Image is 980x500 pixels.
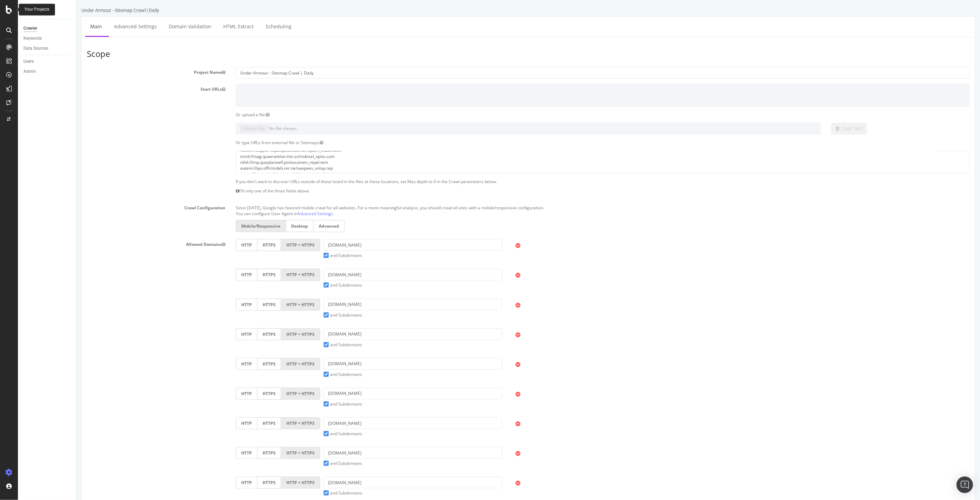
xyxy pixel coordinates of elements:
button: Start URLs [145,86,149,92]
label: HTTPS [181,358,205,370]
label: and Subdomains [247,342,286,348]
p: If you don't want to discover URLs outside of those listed in the files at these locations, set M... [159,179,893,184]
label: HTTP + HTTPS [205,328,244,340]
a: Scheduling [184,17,220,36]
label: HTTPS [181,299,205,311]
label: HTTPS [181,388,205,400]
label: HTTPS [181,269,205,281]
label: Desktop [209,220,237,232]
a: Advanced Settings [221,211,256,217]
label: HTTP + HTTPS [205,358,244,370]
a: Advanced Settings [32,17,85,36]
div: Or upload a file: [154,112,898,118]
label: HTTP [159,477,181,489]
label: HTTP [159,417,181,429]
div: Or type URLs from external file or Sitemaps: [154,140,898,146]
label: HTTPS [181,328,205,340]
a: Data Sources [23,45,71,52]
label: HTTP + HTTPS [205,239,244,251]
button: Project Name [145,69,149,75]
div: Under Armour - Sitemap Crawl | Daily [5,7,83,14]
div: Your Projects [24,7,49,12]
label: HTTP [159,299,181,311]
label: and Subdomains [247,460,286,466]
div: Open Intercom Messenger [957,477,973,493]
div: Admin [23,68,36,75]
a: Crawler [23,25,71,32]
div: Users [23,58,34,65]
a: Main [9,17,31,36]
div: Data Sources [23,45,48,52]
label: Mobile/Responsive [159,220,209,232]
label: HTTP [159,239,181,251]
textarea: lorem://ips.dolorsitame.co/adipisc_elits.doe tempo://inc.utlaboreetd.ma/aliquae_admin.ven quisn:/... [159,151,893,173]
label: HTTP [159,388,181,400]
p: Since [DATE], Google has favored mobile crawl for all websites. For a more meaningful analysis, y... [159,202,893,211]
a: HTML Extract [142,17,182,36]
label: and Subdomains [247,490,286,496]
label: Project Name [5,67,154,75]
label: HTTP + HTTPS [205,269,244,281]
label: and Subdomains [247,312,286,318]
a: Domain Validation [87,17,140,36]
label: HTTP + HTTPS [205,388,244,400]
a: Keywords [23,35,71,42]
label: HTTP [159,269,181,281]
div: Crawler [23,25,37,32]
label: Advanced [237,220,268,232]
label: Crawl Configuration [5,202,154,211]
label: and Subdomains [247,252,286,258]
label: Allowed Domains [5,239,154,247]
label: HTTP + HTTPS [205,299,244,311]
button: Allowed Domains [145,241,149,247]
label: HTTPS [181,239,205,251]
label: HTTPS [181,417,205,429]
label: HTTP + HTTPS [205,477,244,489]
label: HTTPS [181,447,205,459]
label: Start URLs [5,84,154,92]
label: HTTP + HTTPS [205,447,244,459]
label: HTTP + HTTPS [205,417,244,429]
div: Keywords [23,35,42,42]
a: Users [23,58,71,65]
h3: Scope [10,49,893,58]
label: and Subdomains [247,282,286,288]
label: and Subdomains [247,431,286,437]
p: You can configure User Agent in . [159,211,893,217]
label: and Subdomains [247,401,286,407]
label: HTTP [159,328,181,340]
label: HTTP [159,358,181,370]
p: Fill only one of the three fields above [159,188,893,194]
label: HTTP [159,447,181,459]
label: HTTPS [181,477,205,489]
a: Admin [23,68,71,75]
label: and Subdomains [247,371,286,377]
